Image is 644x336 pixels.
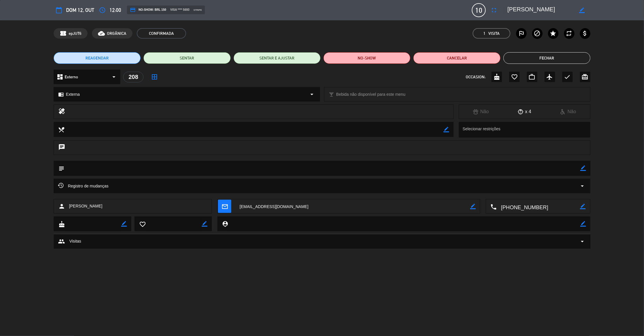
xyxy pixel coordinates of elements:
i: dashboard [57,73,63,80]
i: chrome_reader_mode [58,92,64,97]
button: REAGENDAR [54,52,141,64]
button: Cancelar [413,52,500,64]
span: 1 [483,30,485,37]
span: stripe [194,8,202,12]
i: chat [58,144,65,152]
i: person [58,203,65,210]
button: access_time [97,5,108,15]
span: Dom 12, out [66,6,94,15]
button: NO-SHOW [323,52,410,64]
i: local_dining [58,126,64,133]
button: SENTAR [143,52,230,64]
i: border_color [202,221,207,227]
i: mail_outline [221,203,228,209]
i: arrow_drop_down [110,73,117,80]
button: fullscreen [489,5,499,15]
span: ORGÂNICA [107,30,126,37]
i: star [550,30,557,37]
i: check [564,73,571,80]
i: arrow_drop_down [308,91,315,98]
button: calendar_today [54,5,64,15]
i: cake [493,73,500,80]
span: Visitas [69,238,81,245]
i: border_color [444,127,449,132]
i: block [534,30,541,37]
i: cake [58,221,65,227]
i: calendar_today [55,7,62,14]
i: border_color [579,8,585,13]
i: favorite_border [511,73,518,80]
i: outlined_flag [518,30,525,37]
i: border_color [581,165,586,171]
span: epJUT6 [69,30,81,37]
i: border_color [121,221,127,227]
i: credit_card [130,7,136,13]
i: subject [58,165,64,171]
span: OCCASION: [466,74,485,80]
span: REAGENDAR [85,55,109,61]
span: 12:00 [110,6,121,15]
div: Não [459,108,503,115]
span: Bebida não disponível para este menu [336,91,405,98]
i: cloud_done [98,30,105,37]
i: attach_money [582,30,589,37]
i: repeat [566,30,573,37]
span: arrow_drop_down [579,238,586,245]
i: card_giftcard [582,73,589,80]
button: Fechar [503,52,590,64]
i: border_all [151,73,158,80]
i: access_time [99,7,106,14]
button: SENTAR E AJUSTAR [234,52,321,64]
i: local_phone [490,203,497,210]
span: Externo [65,74,78,80]
i: airplanemode_active [546,73,553,80]
div: x 4 [503,108,547,115]
span: Registro de mudanças [58,183,108,189]
i: work_outline [529,73,536,80]
span: 10 [472,3,486,17]
span: NO-SHOW: BRL 150 [130,7,166,13]
i: fullscreen [490,7,497,14]
span: [PERSON_NAME] [69,203,102,209]
i: person_pin [222,221,228,227]
i: healing [58,108,65,116]
div: 208 [123,72,143,82]
span: group [58,238,65,245]
span: confirmation_number [60,30,67,37]
span: CONFIRMADA [137,28,186,39]
i: arrow_drop_down [579,183,586,189]
i: local_bar [329,92,334,97]
span: Externa [66,91,80,98]
i: border_color [580,204,586,209]
i: border_color [470,204,476,209]
div: Não [546,108,590,115]
i: favorite_border [139,221,145,227]
em: Visita [488,30,500,37]
i: border_color [581,221,586,227]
